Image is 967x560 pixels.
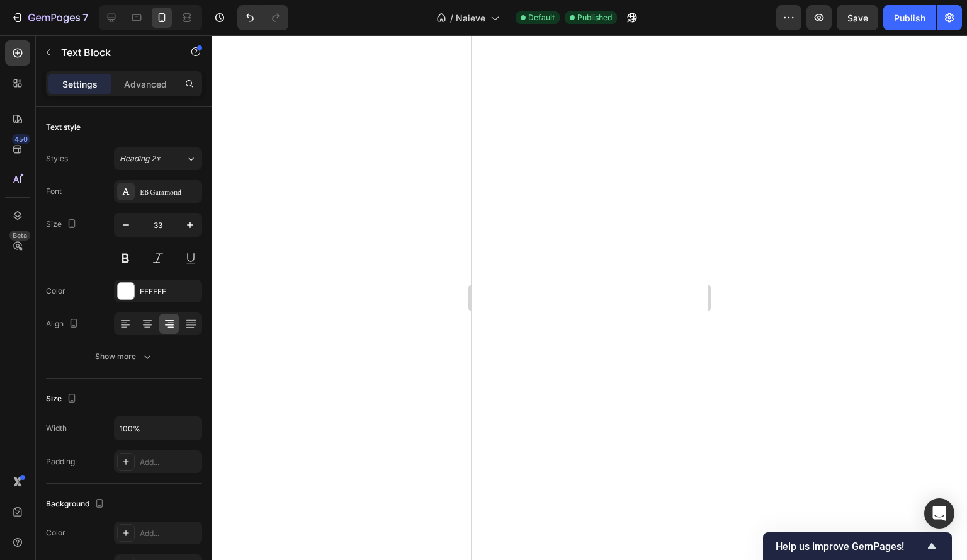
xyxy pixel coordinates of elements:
[120,153,161,164] span: Heading 2*
[115,417,201,440] input: Auto
[46,345,202,368] button: Show more
[124,77,167,91] p: Advanced
[46,456,75,467] div: Padding
[577,12,612,23] span: Published
[140,286,199,297] div: FFFFFF
[46,391,79,408] div: Size
[46,527,65,539] div: Color
[46,153,68,164] div: Styles
[837,5,878,30] button: Save
[894,11,925,25] div: Publish
[82,10,88,25] p: 7
[46,423,67,434] div: Width
[46,216,79,233] div: Size
[114,147,202,170] button: Heading 2*
[12,134,30,144] div: 450
[776,540,924,552] span: Help us improve GemPages!
[5,5,94,30] button: 7
[46,122,81,133] div: Text style
[450,11,453,25] span: /
[9,231,30,241] div: Beta
[140,457,199,468] div: Add...
[847,13,868,23] span: Save
[62,77,98,91] p: Settings
[528,12,555,23] span: Default
[46,186,62,197] div: Font
[924,498,954,529] div: Open Intercom Messenger
[140,186,199,198] div: EB Garamond
[237,5,288,30] div: Undo/Redo
[61,45,168,60] p: Text Block
[472,35,708,560] iframe: Design area
[883,5,936,30] button: Publish
[46,285,65,297] div: Color
[95,350,154,363] div: Show more
[456,11,485,25] span: Naieve
[776,539,939,554] button: Show survey - Help us improve GemPages!
[46,496,107,513] div: Background
[140,528,199,539] div: Add...
[46,316,81,333] div: Align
